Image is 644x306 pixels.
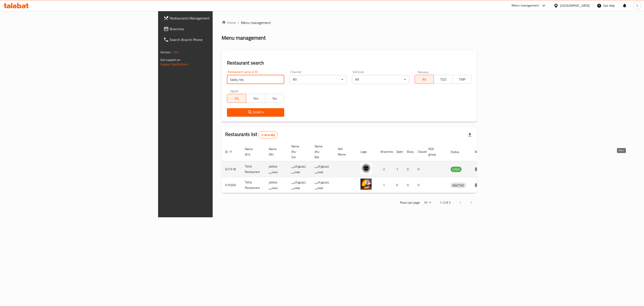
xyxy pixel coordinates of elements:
[455,76,470,83] span: TMP
[560,3,590,8] div: [GEOGRAPHIC_DATA]
[440,200,451,205] p: 1-2 of 2
[269,146,282,157] span: Name (Ar)
[259,133,278,137] span: 2 record(s)
[636,3,638,8] span: S
[352,75,409,84] div: All
[291,144,306,160] span: Name (Ku-So)
[225,149,234,155] span: ID
[436,76,451,83] span: TGO
[246,94,265,103] button: Yes
[170,15,262,21] span: Restaurants Management
[160,24,266,34] a: Branches
[360,163,372,174] img: Tasty Restaurant
[245,146,260,157] span: Name (En)
[160,57,181,63] span: Get support on:
[422,199,433,206] div: Rows per page:
[222,20,477,25] nav: breadcrumb
[227,94,246,103] button: All
[160,61,189,67] a: Support.OpsPlatform
[451,183,466,188] div: INACTIVE
[393,142,403,161] th: Open
[267,95,282,102] span: No
[403,142,414,161] th: Busy
[451,149,465,155] span: Status
[315,144,329,160] span: Name (Ku-Ba)
[160,13,266,24] a: Restaurants Management
[475,182,483,188] div: Menu
[393,161,403,177] td: 1
[288,177,311,193] td: رێستۆرانتی تێستی
[451,167,462,172] div: OPEN
[414,142,425,161] th: Closed
[230,89,238,93] label: Upsell
[417,76,432,83] span: All
[265,94,284,103] button: No
[227,108,284,116] button: Search
[453,75,472,84] button: TMP
[222,142,487,193] table: enhanced table
[231,110,281,115] span: Search
[311,177,334,193] td: رێستۆرانتی تێستی
[377,177,393,193] td: 1
[360,179,372,190] img: Tasty Restaurant
[377,161,393,177] td: 2
[290,75,347,84] div: All
[265,177,288,193] td: مطعم تيستي
[229,95,244,102] span: All
[471,142,487,161] th: Action
[451,183,466,188] span: INACTIVE
[434,75,453,84] button: TGO
[227,60,472,66] h2: Restaurant search
[512,3,539,8] div: Menu-management
[248,95,263,102] span: Yes
[451,167,462,172] span: OPEN
[170,26,262,32] span: Branches
[403,177,414,193] td: 0
[428,146,442,157] span: POS group
[311,161,334,177] td: رێستۆرانتی تێستی
[418,70,429,73] label: Delivery
[265,161,288,177] td: مطعم تيستي
[393,177,403,193] td: 0
[172,49,179,55] span: 1.0.0
[464,129,475,140] div: Export file
[414,161,425,177] td: 0
[400,200,420,205] p: Rows per page:
[160,49,171,55] span: Version:
[170,37,262,42] span: Search Branch Phone
[227,75,284,84] input: Search for restaurant name or ID..
[377,142,393,161] th: Branches
[258,131,278,138] div: Total records count
[414,177,425,193] td: 0
[160,34,266,45] a: Search Branch Phone
[288,161,311,177] td: رێستۆرانتی تێستی
[415,75,434,84] button: All
[338,146,352,157] span: Ref. Name
[225,131,278,138] h2: Restaurants list
[357,142,377,161] th: Logo
[403,161,414,177] td: 0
